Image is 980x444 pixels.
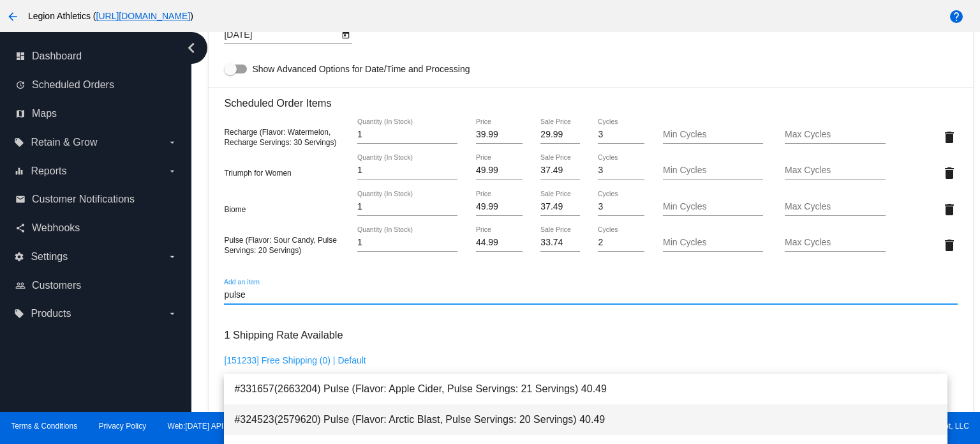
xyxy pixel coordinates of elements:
[15,275,177,296] a: people_outline Customers
[339,27,352,41] button: Open calendar
[476,202,523,212] input: Price
[14,252,24,262] i: settings
[15,194,26,204] i: email
[96,11,191,21] a: [URL][DOMAIN_NAME]
[476,238,523,248] input: Price
[234,404,937,435] span: #324523(2579620) Pulse (Flavor: Arctic Blast, Pulse Servings: 20 Servings) 40.49
[785,238,885,248] input: Max Cycles
[31,308,71,319] span: Products
[785,165,885,176] input: Max Cycles
[598,165,644,176] input: Cycles
[949,9,964,24] mat-icon: help
[540,238,579,248] input: Sale Price
[32,222,80,234] span: Webhooks
[540,130,579,140] input: Sale Price
[15,223,26,233] i: share
[14,166,24,176] i: equalizer
[663,130,763,140] input: Min Cycles
[14,137,24,148] i: local_offer
[11,422,77,431] a: Terms & Conditions
[942,130,957,145] mat-icon: delete
[663,165,763,176] input: Min Cycles
[598,238,644,248] input: Cycles
[224,290,957,300] input: Add an item
[28,11,193,21] span: Legion Athletics ( )
[476,130,523,140] input: Price
[32,194,135,205] span: Customer Notifications
[15,218,177,238] a: share Webhooks
[15,80,26,90] i: update
[31,137,97,148] span: Retain & Grow
[501,422,969,431] span: Copyright © 2024 QPilot, LLC
[942,238,957,253] mat-icon: delete
[785,130,885,140] input: Max Cycles
[224,30,339,40] input: Next Occurrence Date
[15,46,177,66] a: dashboard Dashboard
[598,130,644,140] input: Cycles
[540,202,579,212] input: Sale Price
[663,238,763,248] input: Min Cycles
[15,103,177,124] a: map Maps
[15,75,177,95] a: update Scheduled Orders
[15,51,26,61] i: dashboard
[167,166,177,176] i: arrow_drop_down
[942,202,957,217] mat-icon: delete
[942,165,957,181] mat-icon: delete
[540,165,579,176] input: Sale Price
[224,205,246,214] span: Biome
[181,38,202,58] i: chevron_left
[476,165,523,176] input: Price
[224,355,366,365] a: [151233] Free Shipping (0) | Default
[224,321,343,349] h3: 1 Shipping Rate Available
[357,202,457,212] input: Quantity (In Stock)
[32,280,81,291] span: Customers
[357,238,457,248] input: Quantity (In Stock)
[224,236,337,255] span: Pulse (Flavor: Sour Candy, Pulse Servings: 20 Servings)
[32,50,82,62] span: Dashboard
[15,109,26,119] i: map
[224,88,957,109] h3: Scheduled Order Items
[31,251,68,263] span: Settings
[167,137,177,148] i: arrow_drop_down
[15,280,26,291] i: people_outline
[224,128,336,147] span: Recharge (Flavor: Watermelon, Recharge Servings: 30 Servings)
[234,374,937,404] span: #331657(2663204) Pulse (Flavor: Apple Cider, Pulse Servings: 21 Servings) 40.49
[14,309,24,319] i: local_offer
[5,9,20,24] mat-icon: arrow_back
[167,252,177,262] i: arrow_drop_down
[167,309,177,319] i: arrow_drop_down
[598,202,644,212] input: Cycles
[357,165,457,176] input: Quantity (In Stock)
[15,189,177,210] a: email Customer Notifications
[785,202,885,212] input: Max Cycles
[252,63,470,75] span: Show Advanced Options for Date/Time and Processing
[663,202,763,212] input: Min Cycles
[357,130,457,140] input: Quantity (In Stock)
[224,169,291,178] span: Triumph for Women
[32,79,114,91] span: Scheduled Orders
[99,422,147,431] a: Privacy Policy
[168,422,283,431] a: Web:[DATE] API:2025.08.07.1920
[31,165,66,177] span: Reports
[32,108,57,119] span: Maps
